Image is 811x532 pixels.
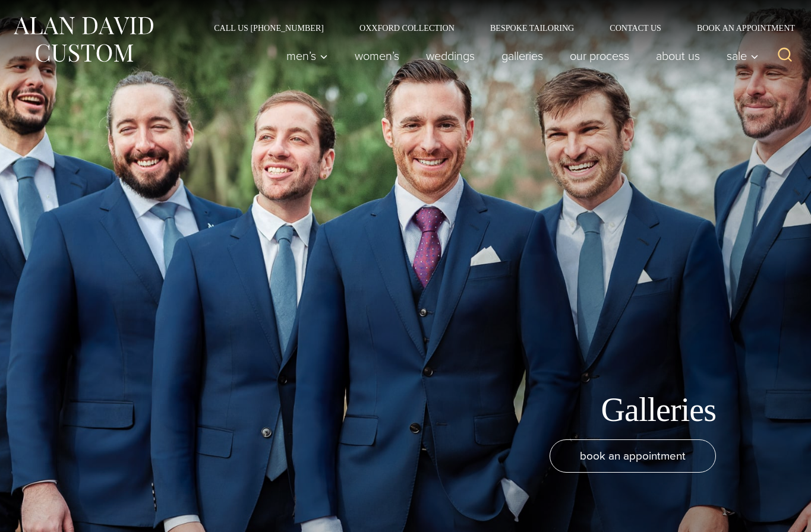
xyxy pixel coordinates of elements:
[196,24,799,32] nav: Secondary Navigation
[273,44,765,68] nav: Primary Navigation
[488,44,557,68] a: Galleries
[550,439,716,473] a: book an appointment
[413,44,488,68] a: weddings
[12,13,154,66] img: Alan David Custom
[342,44,413,68] a: Women’s
[557,44,643,68] a: Our Process
[601,390,717,430] h1: Galleries
[771,42,799,70] button: View Search Form
[679,24,799,32] a: Book an Appointment
[592,24,679,32] a: Contact Us
[472,24,592,32] a: Bespoke Tailoring
[286,50,328,62] span: Men’s
[342,24,472,32] a: Oxxford Collection
[196,24,342,32] a: Call Us [PHONE_NUMBER]
[643,44,714,68] a: About Us
[727,50,759,62] span: Sale
[580,447,686,464] span: book an appointment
